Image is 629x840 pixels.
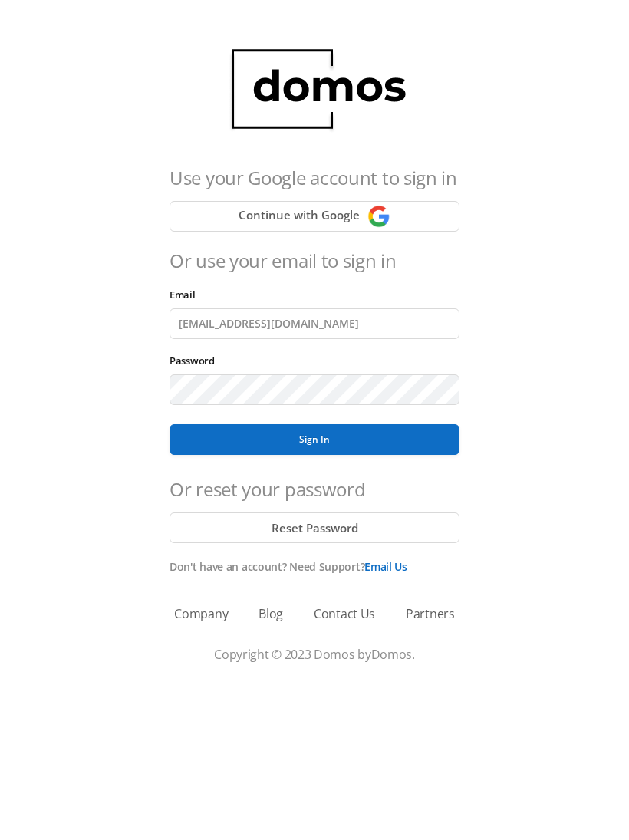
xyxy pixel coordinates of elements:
[174,604,228,623] a: Company
[170,201,459,232] button: Continue with Google
[371,646,413,663] a: Domos
[170,164,459,192] h4: Use your Google account to sign in
[406,604,455,623] a: Partners
[314,604,375,623] a: Contact Us
[170,354,222,367] label: Password
[170,288,203,301] label: Email
[170,374,459,405] input: Password
[170,424,459,455] button: Sign In
[170,558,459,575] p: Don't have an account? Need Support?
[38,645,591,664] p: Copyright © 2023 Domos by .
[170,476,459,503] h4: Or reset your password
[364,559,407,574] a: Email Us
[170,512,459,543] button: Reset Password
[216,31,414,149] img: domos
[170,308,459,339] input: Email
[259,604,283,623] a: Blog
[170,247,459,275] h4: Or use your email to sign in
[367,205,390,228] img: Continue with Google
